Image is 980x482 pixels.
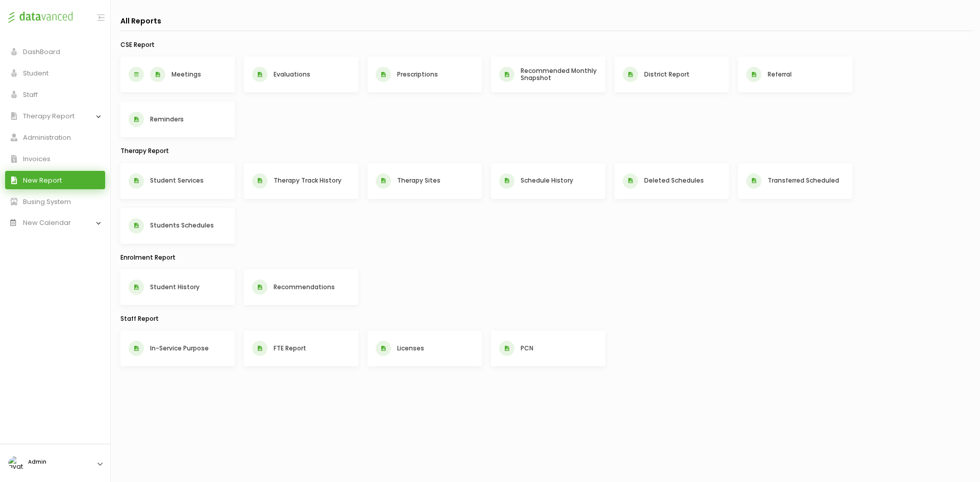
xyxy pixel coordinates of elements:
h5: Admin [28,459,98,465]
img: Dataadvanced [8,12,72,22]
button: Recommendations [244,269,358,305]
button: FTE Report [244,331,358,366]
button: In-Service Purpose [120,331,235,366]
a: Student [5,64,105,82]
h5: FTE Report [274,345,306,352]
span: Administration [18,134,71,141]
h5: Schedule History [521,177,573,184]
a: Busing System [5,192,105,211]
h5: Deleted Schedules [644,177,704,184]
span: New Calendar [18,219,71,226]
h1: All Reports [120,17,972,31]
h3: Staff Report [120,315,972,322]
a: New Report [5,171,105,189]
h5: Reminders [150,116,184,123]
h5: Student History [150,284,200,291]
a: Staff [5,85,105,104]
h3: Therapy Report [120,147,972,155]
a: DashBoard [5,42,105,61]
button: Student History [120,269,235,305]
h5: Meetings [171,71,201,78]
button: Reminders [120,102,235,137]
button: PCN [491,331,605,366]
button: District Report [615,57,729,92]
button: Recommended Monthly Snapshot [491,57,605,92]
img: avatar [8,455,30,470]
h5: In-Service Purpose [150,345,209,352]
h5: PCN [521,345,533,352]
button: Transferred Scheduled [738,163,852,199]
button: Evaluations [244,57,358,92]
h5: Student Services [150,177,204,184]
button: Students Schedules [120,208,235,244]
a: Invoices [5,149,105,168]
h5: Recommended Monthly Snapshot [521,67,597,82]
h3: CSE Report [120,41,972,48]
button: Referral [738,57,852,92]
button: Deleted Schedules [615,163,729,199]
span: New Report [18,177,62,184]
h5: Therapy Track History [274,177,341,184]
button: Student Services [120,163,235,199]
button: Schedule History [491,163,605,199]
span: Staff [18,91,38,98]
a: New Calendar [5,214,105,231]
h5: Referral [768,71,792,78]
button: Therapy Track History [244,163,358,199]
span: DashBoard [18,48,60,55]
span: Invoices [18,156,51,162]
h5: Therapy Sites [397,177,440,184]
h5: District Report [644,71,690,78]
h5: Prescriptions [397,71,438,78]
h5: Transferred Scheduled [768,177,839,184]
h5: Evaluations [274,71,310,78]
button: Therapy Sites [367,163,482,199]
h3: Enrolment Report [120,254,972,261]
button: Licenses [367,331,482,366]
h5: Students Schedules [150,222,214,229]
h5: Licenses [397,345,424,352]
button: Prescriptions [367,57,482,92]
a: Administration [5,128,105,146]
span: Student [18,70,48,77]
button: Meetings [120,57,235,92]
h5: Recommendations [274,284,335,291]
span: Therapy Report [18,113,75,119]
span: Busing System [18,198,71,205]
a: Therapy Report [5,107,105,125]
